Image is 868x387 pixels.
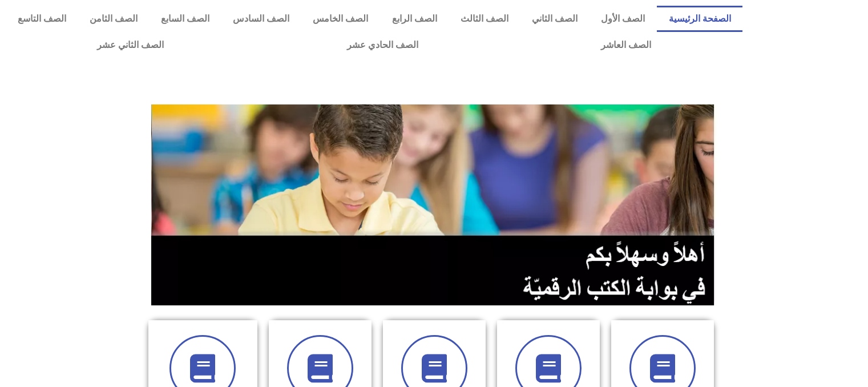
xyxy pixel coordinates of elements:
[78,6,149,32] a: الصف الثامن
[380,6,449,32] a: الصف الرابع
[255,32,509,58] a: الصف الحادي عشر
[6,32,255,58] a: الصف الثاني عشر
[301,6,380,32] a: الصف الخامس
[590,6,657,32] a: الصف الأول
[6,6,78,32] a: الصف التاسع
[657,6,742,32] a: الصفحة الرئيسية
[149,6,221,32] a: الصف السابع
[449,6,520,32] a: الصف الثالث
[520,6,589,32] a: الصف الثاني
[221,6,301,32] a: الصف السادس
[510,32,742,58] a: الصف العاشر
